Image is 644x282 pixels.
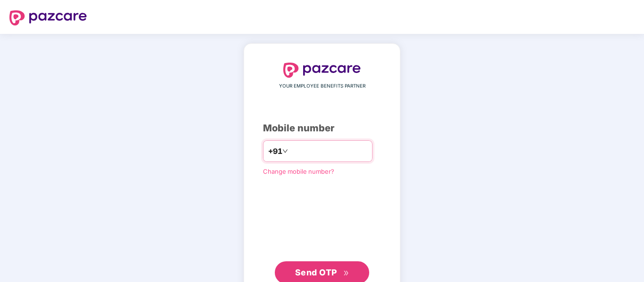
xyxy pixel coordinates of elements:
[282,148,288,154] span: down
[268,145,282,157] span: +91
[295,267,337,277] span: Send OTP
[279,82,365,90] span: YOUR EMPLOYEE BENEFITS PARTNER
[283,63,361,78] img: logo
[263,168,334,175] a: Change mobile number?
[9,10,87,25] img: logo
[343,270,349,276] span: double-right
[263,121,381,136] div: Mobile number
